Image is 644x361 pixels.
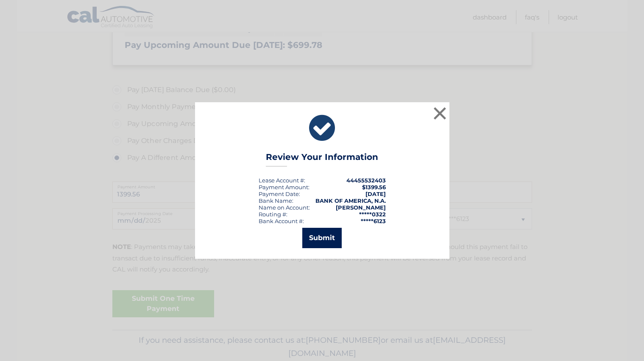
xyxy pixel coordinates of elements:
div: Lease Account #: [259,177,305,184]
span: Payment Date [259,190,299,197]
button: Submit [302,228,342,248]
div: Bank Name: [259,197,293,204]
strong: [PERSON_NAME] [336,204,386,211]
span: [DATE] [365,190,386,197]
div: Payment Amount: [259,184,309,190]
strong: 44455532403 [346,177,386,184]
div: Routing #: [259,211,287,218]
strong: BANK OF AMERICA, N.A. [315,197,386,204]
div: Name on Account: [259,204,310,211]
span: $1399.56 [362,184,386,190]
div: Bank Account #: [259,218,304,224]
button: × [432,105,449,122]
h3: Review Your Information [266,152,378,167]
div: : [259,190,300,197]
